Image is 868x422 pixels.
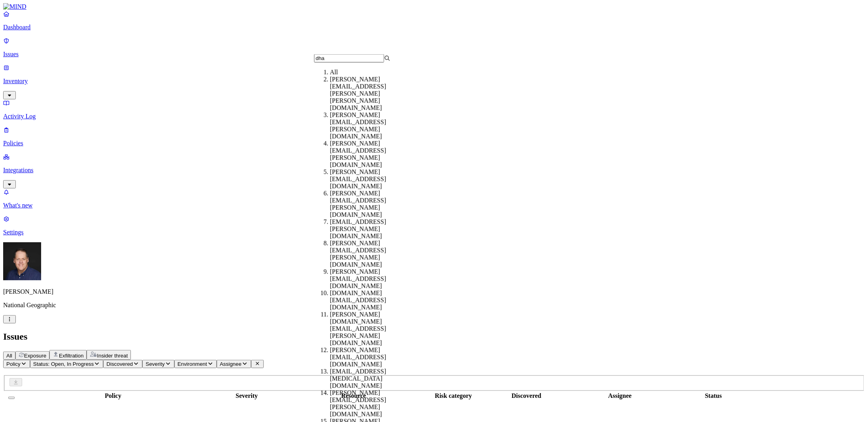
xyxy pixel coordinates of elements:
[3,64,865,98] a: Inventory
[421,392,486,399] div: Risk category
[330,140,406,169] div: [PERSON_NAME][EMAIL_ADDRESS][PERSON_NAME][DOMAIN_NAME]
[3,24,865,31] p: Dashboard
[3,331,865,342] h2: Issues
[3,167,865,174] p: Integrations
[3,202,865,209] p: What's new
[330,290,406,311] div: [DOMAIN_NAME][EMAIL_ADDRESS][DOMAIN_NAME]
[330,240,406,268] div: [PERSON_NAME][EMAIL_ADDRESS][PERSON_NAME][DOMAIN_NAME]
[330,219,406,240] div: [EMAIL_ADDRESS][PERSON_NAME][DOMAIN_NAME]
[3,153,865,187] a: Integrations
[3,302,865,309] p: National Geographic
[330,390,406,418] div: [PERSON_NAME][EMAIL_ADDRESS][PERSON_NAME][DOMAIN_NAME]
[3,242,41,280] img: Mark DeCarlo
[59,353,83,359] span: Exfiltration
[330,169,406,190] div: [PERSON_NAME][EMAIL_ADDRESS][DOMAIN_NAME]
[330,190,406,219] div: [PERSON_NAME][EMAIL_ADDRESS][PERSON_NAME][DOMAIN_NAME]
[3,126,865,147] a: Policies
[106,361,133,367] span: Discovered
[3,51,865,58] p: Issues
[674,392,753,399] div: Status
[3,215,865,236] a: Settings
[330,69,406,76] div: All
[3,99,865,120] a: Activity Log
[3,10,865,31] a: Dashboard
[8,397,15,399] button: Select all
[330,112,406,140] div: [PERSON_NAME][EMAIL_ADDRESS][PERSON_NAME][DOMAIN_NAME]
[6,361,21,367] span: Policy
[3,37,865,58] a: Issues
[208,392,286,399] div: Severity
[330,311,406,347] div: [PERSON_NAME][DOMAIN_NAME][EMAIL_ADDRESS][PERSON_NAME][DOMAIN_NAME]
[220,361,242,367] span: Assignee
[3,188,865,209] a: What's new
[3,3,865,10] a: MIND
[97,353,128,359] span: Insider threat
[6,353,12,359] span: All
[330,347,406,368] div: [PERSON_NAME][EMAIL_ADDRESS][DOMAIN_NAME]
[3,3,26,10] img: MIND
[487,392,565,399] div: Discovered
[3,140,865,147] p: Policies
[314,54,384,63] input: Search
[330,76,406,112] div: [PERSON_NAME][EMAIL_ADDRESS][PERSON_NAME][PERSON_NAME][DOMAIN_NAME]
[20,392,206,399] div: Policy
[330,268,406,290] div: [PERSON_NAME][EMAIL_ADDRESS][DOMAIN_NAME]
[3,113,865,120] p: Activity Log
[24,353,46,359] span: Exposure
[3,78,865,85] p: Inventory
[3,229,865,236] p: Settings
[33,361,94,367] span: Status: Open, In Progress
[3,288,865,295] p: [PERSON_NAME]
[287,392,420,399] div: Resource
[330,368,406,390] div: [EMAIL_ADDRESS][MEDICAL_DATA][DOMAIN_NAME]
[178,361,207,367] span: Environment
[567,392,673,399] div: Assignee
[146,361,165,367] span: Severity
